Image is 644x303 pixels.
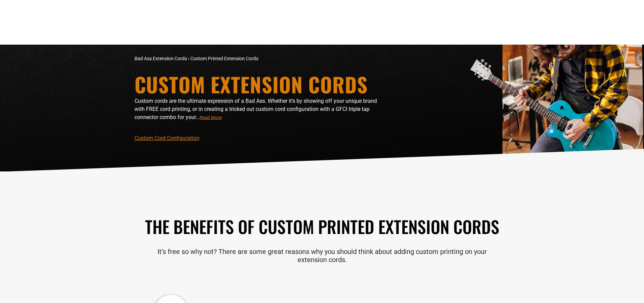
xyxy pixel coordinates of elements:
[200,115,222,120] span: Read More
[135,97,381,121] p: Custom cords are the ultimate expression of a Bad Ass. Whether it’s by showing off your unique br...
[135,248,510,264] p: It’s free so why not? There are some great reasons why you should think about adding custom print...
[135,55,381,62] nav: breadcrumbs
[190,56,258,61] span: Custom Printed Extension Cords
[135,74,381,94] h1: Custom Extension Cords
[135,135,199,141] a: Custom Cord Configuration
[135,56,187,61] a: Bad Ass Extension Cords
[188,56,189,61] span: ›
[135,215,510,237] h2: The Benefits of Custom Printed Extension Cords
